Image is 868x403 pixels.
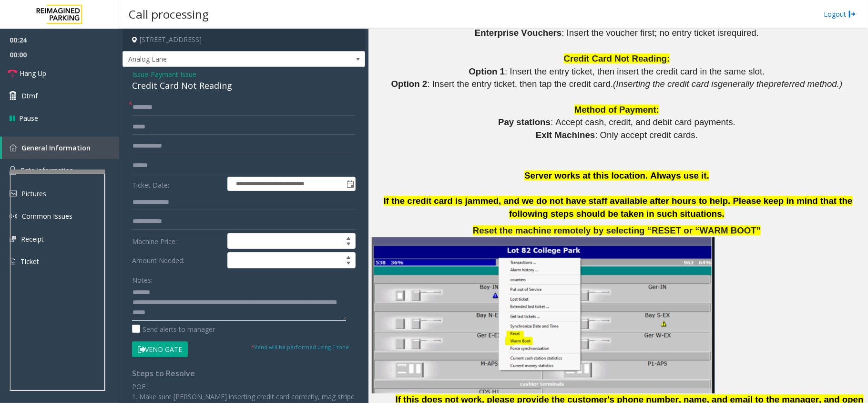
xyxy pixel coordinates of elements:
[342,260,355,268] span: Decrease value
[536,130,595,140] span: Exit Machines
[132,69,148,79] span: Issue
[613,79,718,89] span: (Inserting the credit card is
[251,343,349,350] small: Vend will be performed using 1 tone
[132,272,153,285] label: Notes:
[595,130,698,140] span: : Only accept credit cards.
[848,9,856,19] img: logout
[756,28,759,38] span: .
[130,233,225,249] label: Machine Price:
[562,28,724,38] span: : Insert the voucher first; no entry ticket is
[473,225,761,235] span: Reset the machine remotely by selecting “RESET or “WARM BOOT”
[524,170,709,180] span: Server works at this location. Always use it.
[345,177,355,191] span: Toggle popup
[21,143,91,152] span: General Information
[475,28,562,38] span: Enterprise Vouchers
[469,66,505,76] span: Option 1
[132,79,356,92] div: Credit Card Not Reading
[130,252,225,268] label: Amount Needed:
[20,166,73,175] span: Rate Information
[574,105,659,115] span: Method of Payment:
[148,70,196,79] span: -
[123,29,365,51] h4: [STREET_ADDRESS]
[391,79,428,89] span: Option 2
[130,177,225,191] label: Ticket Date:
[824,9,856,19] a: Logout
[19,113,38,123] span: Pause
[384,196,853,219] span: If the credit card is jammed, and we do not have staff available after hours to help. Please keep...
[21,91,38,101] span: Dtmf
[564,53,670,64] span: Credit Card Not Reading:
[718,79,769,89] span: generally the
[10,166,16,175] img: 'icon'
[20,68,46,78] span: Hang Up
[2,137,119,159] a: General Information
[132,324,215,334] label: Send alerts to manager
[372,237,715,393] img: 6a5207beee5048beaeece4d904780550.jpg
[151,69,196,79] span: Payment Issue
[10,144,17,151] img: 'icon'
[132,369,356,378] h4: Steps to Resolve
[498,117,551,127] span: Pay stations
[132,341,188,358] button: Vend Gate
[342,241,355,249] span: Decrease value
[124,2,214,26] h3: Call processing
[769,79,843,89] span: preferred method.)
[342,253,355,260] span: Increase value
[551,117,735,127] span: : Accept cash, credit, and debit card payments.
[505,66,765,76] span: : Insert the entry ticket, then insert the credit card in the same slot.
[427,79,613,89] span: : Insert the entry ticket, then tap the credit card.
[724,28,756,38] span: required
[123,52,317,67] span: Analog Lane
[342,233,355,241] span: Increase value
